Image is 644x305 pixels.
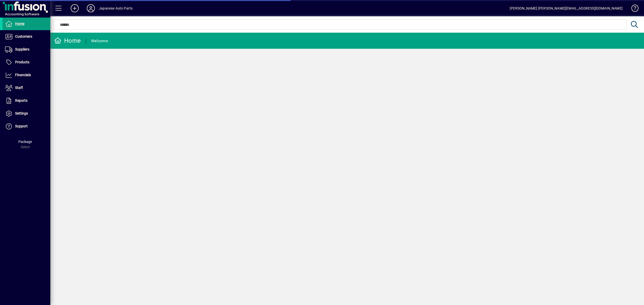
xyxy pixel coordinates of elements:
[3,107,50,120] a: Settings
[15,111,28,115] span: Settings
[15,98,27,103] span: Reports
[91,37,108,45] div: Welcome
[3,120,50,133] a: Support
[3,94,50,107] a: Reports
[67,4,83,13] button: Add
[3,43,50,56] a: Suppliers
[3,56,50,69] a: Products
[83,4,99,13] button: Profile
[3,82,50,94] a: Staff
[15,22,24,26] span: Home
[3,69,50,81] a: Financials
[18,140,32,144] span: Package
[15,34,32,38] span: Customers
[54,37,81,45] div: Home
[99,4,133,12] div: Japanese Auto Parts
[15,124,28,128] span: Support
[510,4,623,12] div: [PERSON_NAME] [PERSON_NAME][EMAIL_ADDRESS][DOMAIN_NAME]
[15,47,29,51] span: Suppliers
[15,73,31,77] span: Financials
[15,60,29,64] span: Products
[15,86,23,90] span: Staff
[628,1,638,17] a: Knowledge Base
[3,30,50,43] a: Customers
